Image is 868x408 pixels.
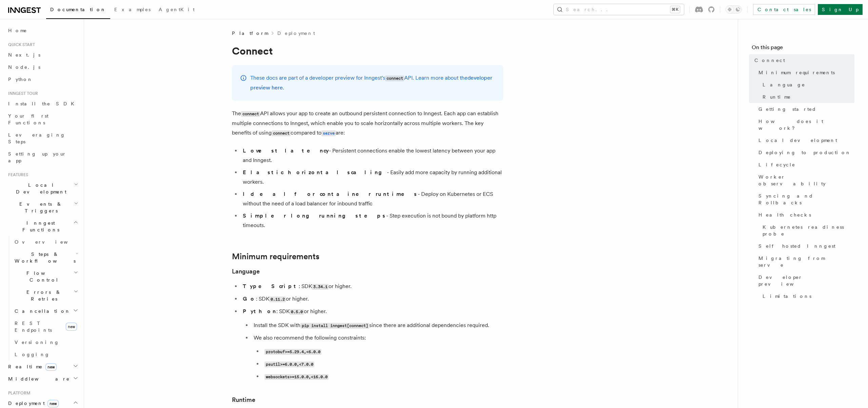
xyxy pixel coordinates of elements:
span: Connect [754,57,785,64]
h1: Connect [232,45,503,57]
a: Self hosted Inngest [756,240,854,252]
code: connect [241,111,260,117]
span: Developer preview [758,274,854,287]
li: We also recommend the following constraints: [252,333,503,382]
code: serve [321,130,336,136]
a: AgentKit [155,2,199,18]
a: Runtime [760,91,854,103]
span: Runtime [763,94,791,100]
span: Overview [15,239,84,245]
span: Next.js [8,52,40,58]
span: Syncing and Rollbacks [758,192,854,206]
button: Cancellation [12,305,80,317]
a: Leveraging Steps [5,129,80,148]
span: Self hosted Inngest [758,243,835,249]
a: Language [760,79,854,91]
a: Lifecycle [756,159,854,171]
p: The API allows your app to create an outbound persistent connection to Inngest. Each app can esta... [232,109,503,138]
a: Deploying to production [756,146,854,159]
code: protobuf>=5.29.4,<6.0.0 [264,349,321,355]
span: Realtime [5,363,57,370]
span: Versioning [15,340,59,345]
a: Setting up your app [5,148,80,167]
span: new [45,363,57,371]
span: AgentKit [159,7,195,12]
span: Health checks [758,211,811,218]
li: - Step execution is not bound by platform http timeouts. [241,211,503,230]
li: : SDK or higher. [241,307,503,382]
li: : SDK or higher. [241,282,503,291]
a: Examples [110,2,155,18]
button: Errors & Retries [12,286,80,305]
a: Minimum requirements [232,252,319,261]
a: Connect [752,54,854,66]
h4: On this page [752,43,854,54]
li: - Easily add more capacity by running additional workers. [241,168,503,187]
button: Events & Triggers [5,198,80,217]
li: Install the SDK with since there are additional dependencies required. [252,321,503,330]
code: websockets>=15.0.0,<16.0.0 [264,374,329,380]
a: Syncing and Rollbacks [756,190,854,209]
a: Deployment [277,30,315,37]
a: serve [321,129,336,136]
button: Local Development [5,179,80,198]
span: Worker observability [758,174,854,187]
a: Sign Up [818,4,863,15]
strong: Elastic horizontal scaling [243,169,387,176]
a: Install the SDK [5,98,80,110]
code: connect [385,76,404,81]
span: Limitations [763,293,811,300]
a: Limitations [760,290,854,302]
button: Flow Control [12,267,80,286]
strong: Go [243,295,256,302]
span: Platform [232,30,268,37]
button: Search...⌘K [554,4,684,15]
code: 0.5.0 [290,309,304,315]
li: : SDK or higher. [241,294,503,304]
code: psutil>=6.0.0,<7.0.0 [264,362,314,367]
a: Getting started [756,103,854,115]
a: Migrating from serve [756,252,854,271]
span: Getting started [758,106,816,113]
a: Versioning [12,336,80,348]
code: pip install inngest[connect] [300,323,369,329]
span: How does it work? [758,118,854,131]
button: Steps & Workflows [12,248,80,267]
span: Language [763,81,805,88]
a: Runtime [232,395,255,405]
a: How does it work? [756,115,854,134]
div: Inngest Functions [5,236,80,361]
span: Leveraging Steps [8,132,65,144]
a: Your first Functions [5,110,80,129]
a: Node.js [5,61,80,73]
a: Worker observability [756,171,854,190]
li: - Persistent connections enable the lowest latency between your app and Inngest. [241,146,503,165]
li: - Deploy on Kubernetes or ECS without the need of a load balancer for inbound traffic [241,189,503,208]
span: Home [8,27,27,34]
span: Your first Functions [8,113,48,125]
button: Toggle dark mode [726,5,742,14]
span: Local development [758,137,837,144]
a: Next.js [5,49,80,61]
a: Kubernetes readiness probe [760,221,854,240]
a: Logging [12,348,80,361]
a: Contact sales [753,4,815,15]
span: new [66,323,77,331]
span: Events & Triggers [5,201,74,214]
a: Local development [756,134,854,146]
span: Minimum requirements [758,69,835,76]
span: Documentation [50,7,106,12]
code: 0.11.2 [269,297,286,302]
span: Deployment [5,400,59,407]
span: Inngest Functions [5,220,73,233]
a: REST Endpointsnew [12,317,80,336]
span: Inngest tour [5,91,38,96]
span: Quick start [5,42,35,47]
strong: TypeScript [243,283,299,289]
strong: Lowest latency [243,147,329,154]
a: Minimum requirements [756,66,854,79]
a: Developer preview [756,271,854,290]
code: connect [272,130,291,136]
span: Local Development [5,182,74,195]
span: Platform [5,390,31,396]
